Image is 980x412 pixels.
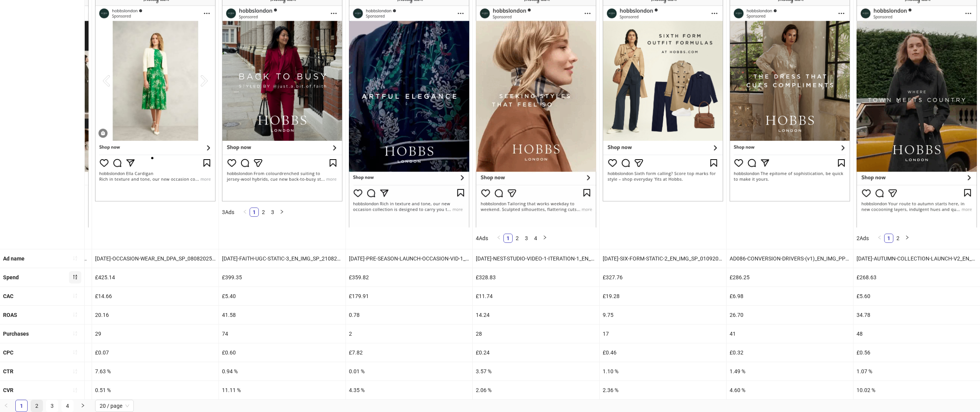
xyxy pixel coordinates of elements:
[727,287,853,305] div: £6.98
[494,234,503,243] li: Previous Page
[72,255,78,261] span: sort-ascending
[600,325,726,343] div: 17
[473,381,599,399] div: 2.06 %
[513,234,522,243] li: 2
[600,362,726,381] div: 1.10 %
[92,343,219,362] div: £0.07
[543,235,547,240] span: right
[31,400,43,412] li: 2
[81,403,85,408] span: right
[16,400,27,412] a: 1
[727,306,853,324] div: 26.70
[3,349,13,356] b: CPC
[727,381,853,399] div: 4.60 %
[600,268,726,287] div: £327.76
[893,234,903,243] li: 2
[903,234,912,243] li: Next Page
[72,274,78,280] span: sort-descending
[600,381,726,399] div: 2.36 %
[77,400,89,412] button: right
[72,331,78,336] span: sort-ascending
[494,234,503,243] button: left
[77,400,89,412] li: Next Page
[600,287,726,305] div: £19.28
[92,362,219,381] div: 7.63 %
[3,387,13,393] b: CVR
[280,209,284,214] span: right
[3,331,29,337] b: Purchases
[346,249,472,268] div: [DATE]-PRE-SEASON-LAUNCH-OCCASION-VID-1_EN_VID_NI_30072025_F_CC_SC1_None_SEASONAL
[100,400,129,412] span: 20 / page
[346,287,472,305] div: £179.91
[853,362,980,381] div: 1.07 %
[268,208,277,217] li: 3
[72,349,78,355] span: sort-ascending
[727,249,853,268] div: AD086-CONVERSION-DRIVERS-(v1)_EN_IMG_PP_30052025_F_CC_SC24_None_BAU
[3,293,13,299] b: CAC
[277,208,286,217] button: right
[504,234,512,242] a: 1
[853,343,980,362] div: £0.56
[243,209,247,214] span: left
[476,235,488,241] span: 4 Ads
[727,268,853,287] div: £286.25
[92,249,219,268] div: [DATE]-OCCASION-WEAR_EN_DPA_SP_08082025_F_CC_None_None_BAU
[853,287,980,305] div: £5.60
[219,343,345,362] div: £0.60
[473,268,599,287] div: £328.83
[72,312,78,317] span: sort-ascending
[540,234,549,243] button: right
[473,362,599,381] div: 3.57 %
[240,208,250,217] button: left
[497,235,501,240] span: left
[3,274,19,280] b: Spend
[219,268,345,287] div: £399.35
[46,400,58,412] li: 3
[219,381,345,399] div: 11.11 %
[268,208,277,216] a: 3
[600,249,726,268] div: [DATE]-SIX-FORM-STATIC-2_EN_IMG_SP_01092025_F_CC_SC4_None_BAU
[600,306,726,324] div: 9.75
[3,255,25,262] b: Ad name
[92,381,219,399] div: 0.51 %
[600,343,726,362] div: £0.46
[853,325,980,343] div: 48
[885,234,893,242] a: 1
[3,368,13,374] b: CTR
[905,235,909,240] span: right
[259,208,268,217] li: 2
[92,325,219,343] div: 29
[259,208,268,216] a: 2
[346,306,472,324] div: 0.78
[92,306,219,324] div: 20.16
[72,293,78,298] span: sort-ascending
[853,249,980,268] div: [DATE]-AUTUMN-COLLECTION-LAUNCH-V2_EN_VID_NI_02092025_F_CC_SC24_USP10_SEASONAL
[46,400,58,412] a: 3
[219,306,345,324] div: 41.58
[473,343,599,362] div: £0.24
[540,234,549,243] li: Next Page
[473,249,599,268] div: [DATE]-NEST-STUDIO-VIDEO-1-ITERATION-1_EN_VID_SP_01092025_F_NSE_SC1_None_BAU
[250,208,259,217] li: 1
[531,234,540,242] a: 4
[853,268,980,287] div: £268.63
[250,208,258,216] a: 1
[473,325,599,343] div: 28
[727,325,853,343] div: 41
[473,287,599,305] div: £11.74
[346,381,472,399] div: 4.35 %
[4,403,8,408] span: left
[853,306,980,324] div: 34.78
[875,234,884,243] li: Previous Page
[727,362,853,381] div: 1.49 %
[346,268,472,287] div: £359.82
[277,208,286,217] li: Next Page
[346,325,472,343] div: 2
[219,287,345,305] div: £5.40
[240,208,250,217] li: Previous Page
[875,234,884,243] button: left
[72,369,78,374] span: sort-ascending
[92,287,219,305] div: £14.66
